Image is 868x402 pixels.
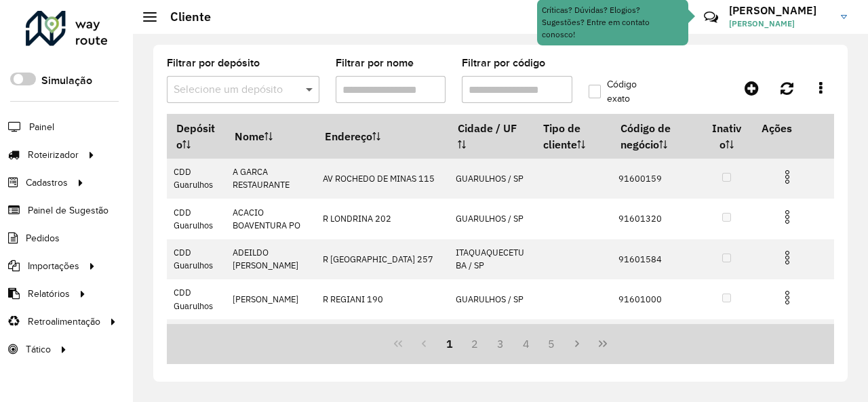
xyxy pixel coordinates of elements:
th: Código de negócio [612,114,702,159]
td: 91600159 [612,159,702,199]
span: [PERSON_NAME] [729,18,831,30]
label: Simulação [41,73,92,89]
span: Importações [28,259,79,273]
span: Painel de Sugestão [28,203,108,218]
span: Retroalimentação [28,315,100,329]
td: A GARCA RESTAURANTE [225,159,315,199]
td: AV ROCHEDO DE MINAS 115 [315,159,448,199]
h2: Cliente [157,9,211,24]
button: 3 [488,331,513,357]
td: R MOGI DAS CRUZES 400 [315,319,448,359]
td: [PERSON_NAME] [225,279,315,319]
a: Contato Rápido [696,3,726,32]
span: Tático [26,342,51,357]
label: Código exato [589,77,656,106]
td: R LONDRINA 202 [315,199,448,239]
button: 2 [462,331,488,357]
span: Roteirizador [28,148,79,162]
td: GUARULHOS / SP [449,279,534,319]
button: 1 [437,331,462,357]
td: CDD Guarulhos [167,199,225,239]
td: R [GEOGRAPHIC_DATA] 257 [315,239,448,279]
label: Filtrar por nome [336,55,414,71]
td: CDD Guarulhos [167,239,225,279]
th: Nome [225,114,315,159]
label: Filtrar por código [462,55,545,71]
td: ITAQUAQUECETUBA / SP [449,239,534,279]
th: Endereço [315,114,448,159]
td: ACACIO BOAVENTURA PO [225,199,315,239]
button: 4 [513,331,539,357]
td: ADEILDO [PERSON_NAME] [225,239,315,279]
td: GUARULHOS / SP [449,159,534,199]
td: CDD Guarulhos [167,319,225,359]
span: Cadastros [26,176,68,190]
td: 91601320 [612,199,702,239]
span: Relatórios [28,287,70,301]
button: Last Page [590,331,616,357]
td: CDD Guarulhos [167,159,225,199]
button: 5 [539,331,565,357]
td: 91601000 [612,279,702,319]
label: Filtrar por depósito [167,55,260,71]
span: Painel [29,120,54,134]
th: Tipo de cliente [534,114,612,159]
td: 91601584 [612,239,702,279]
th: Inativo [701,114,752,159]
td: 91600416 [612,319,702,359]
td: R REGIANI 190 [315,279,448,319]
th: Depósito [167,114,225,159]
td: GUARULHOS / SP [449,199,534,239]
button: Next Page [564,331,590,357]
span: Pedidos [26,231,60,245]
th: Ações [752,114,833,142]
td: CDD Guarulhos [167,279,225,319]
th: Cidade / UF [449,114,534,159]
td: [PERSON_NAME] DOS SAN [225,319,315,359]
td: GUARULHOS / SP [449,319,534,359]
h3: [PERSON_NAME] [729,4,831,17]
